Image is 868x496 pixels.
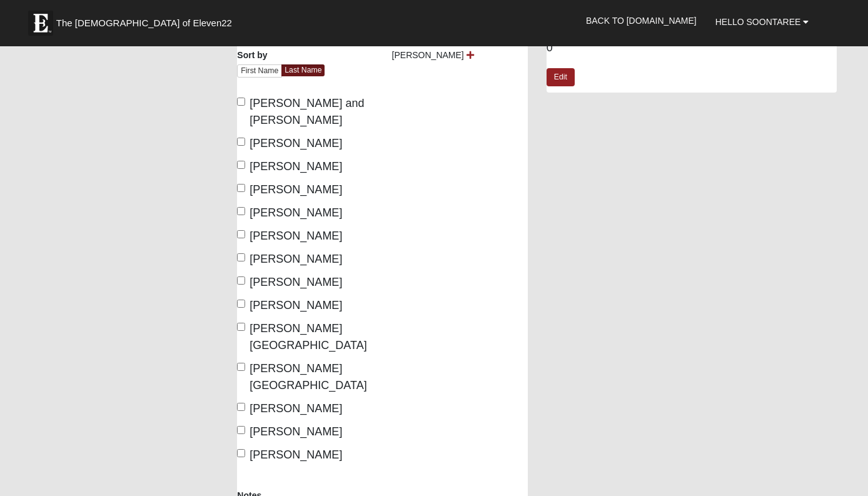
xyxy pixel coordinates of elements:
[237,184,245,192] input: [PERSON_NAME]
[715,17,801,27] span: Hello Soontaree
[237,98,245,106] input: [PERSON_NAME] and [PERSON_NAME]
[237,138,245,146] input: [PERSON_NAME]
[237,403,245,411] input: [PERSON_NAME]
[237,323,245,331] input: [PERSON_NAME][GEOGRAPHIC_DATA]
[237,426,245,434] input: [PERSON_NAME]
[250,160,342,173] span: [PERSON_NAME]
[577,5,706,36] a: Back to [DOMAIN_NAME]
[237,161,245,169] input: [PERSON_NAME]
[237,207,245,215] input: [PERSON_NAME]
[237,363,245,371] input: [PERSON_NAME][GEOGRAPHIC_DATA]
[250,402,342,415] span: [PERSON_NAME]
[250,183,342,196] span: [PERSON_NAME]
[250,362,366,392] span: [PERSON_NAME][GEOGRAPHIC_DATA]
[237,230,245,238] input: [PERSON_NAME]
[250,253,342,265] span: [PERSON_NAME]
[237,449,245,457] input: [PERSON_NAME]
[237,276,245,285] input: [PERSON_NAME]
[250,276,342,288] span: [PERSON_NAME]
[250,230,342,242] span: [PERSON_NAME]
[706,6,819,38] a: Hello Soontaree
[547,68,575,86] a: Edit
[250,322,366,352] span: [PERSON_NAME][GEOGRAPHIC_DATA]
[237,253,245,261] input: [PERSON_NAME]
[281,64,325,76] a: Last Name
[392,50,464,60] span: [PERSON_NAME]
[237,64,282,78] a: First Name
[547,40,837,56] dd: 0
[250,425,342,438] span: [PERSON_NAME]
[250,137,342,149] span: [PERSON_NAME]
[250,206,342,219] span: [PERSON_NAME]
[56,17,232,29] span: The [DEMOGRAPHIC_DATA] of Eleven22
[237,49,267,61] label: Sort by
[22,4,272,36] a: The [DEMOGRAPHIC_DATA] of Eleven22
[250,448,342,461] span: [PERSON_NAME]
[250,299,342,311] span: [PERSON_NAME]
[28,11,53,36] img: Eleven22 logo
[467,50,474,60] a: Add Person to Group
[237,300,245,308] input: [PERSON_NAME]
[250,97,364,126] span: [PERSON_NAME] and [PERSON_NAME]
